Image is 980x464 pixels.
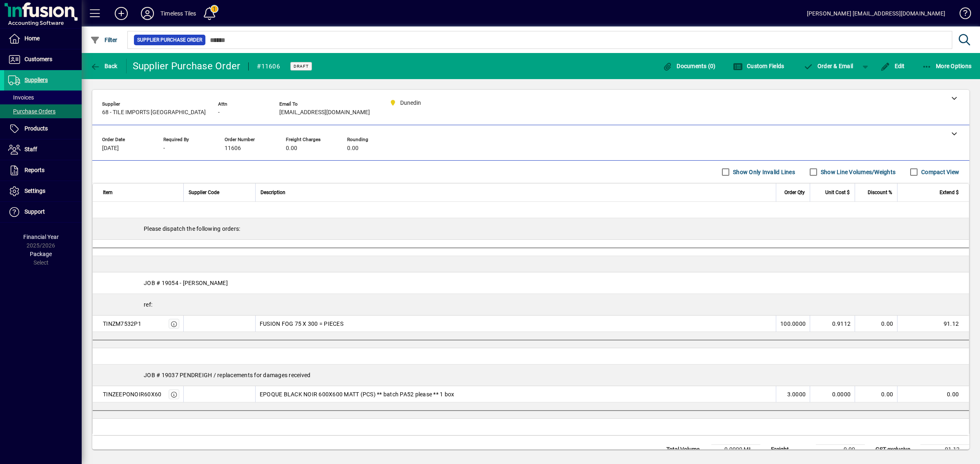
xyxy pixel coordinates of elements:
[279,109,370,116] span: [EMAIL_ADDRESS][DOMAIN_NAME]
[661,59,718,73] button: Documents (0)
[24,56,52,62] span: Customers
[93,218,969,239] div: Please dispatch the following orders:
[137,36,202,44] span: Supplier Purchase Order
[711,445,760,455] td: 0.0000 M³
[225,145,241,152] span: 11606
[294,64,309,69] span: Draft
[24,208,45,215] span: Support
[731,168,795,176] label: Show Only Invalid Lines
[816,445,865,455] td: 0.00
[662,445,711,455] td: Total Volume
[24,167,45,173] span: Reports
[24,35,40,42] span: Home
[4,91,82,104] a: Invoices
[4,104,82,118] a: Purchase Orders
[134,6,160,21] button: Profile
[23,234,59,240] span: Financial Year
[102,109,206,116] span: 68 - TILE IMPORTS [GEOGRAPHIC_DATA]
[90,37,118,43] span: Filter
[878,59,907,73] button: Edit
[920,445,969,455] td: 91.12
[953,2,970,28] a: Knowledge Base
[4,29,82,49] a: Home
[93,365,969,386] div: JOB # 19037 PENDREIGH / replacements for damages received
[103,188,113,197] span: Item
[30,251,52,257] span: Package
[103,320,141,328] div: TINZM7532P1
[347,145,359,152] span: 0.00
[24,125,48,132] span: Products
[825,188,850,197] span: Unit Cost $
[922,63,972,69] span: More Options
[24,188,45,194] span: Settings
[776,316,810,332] td: 100.0000
[767,445,816,455] td: Freight
[24,146,37,152] span: Staff
[4,119,82,139] a: Products
[260,320,343,328] span: FUSION FOG 75 X 300 = PIECES
[733,63,784,69] span: Custom Fields
[731,59,786,73] button: Custom Fields
[160,7,196,20] div: Timeless Tiles
[776,386,810,402] td: 3.0000
[4,160,82,181] a: Reports
[807,7,945,20] div: [PERSON_NAME] [EMAIL_ADDRESS][DOMAIN_NAME]
[897,386,969,402] td: 0.00
[897,316,969,332] td: 91.12
[810,316,855,332] td: 0.9112
[784,188,805,197] span: Order Qty
[663,63,716,69] span: Documents (0)
[871,445,920,455] td: GST exclusive
[8,108,56,115] span: Purchase Orders
[920,168,959,176] label: Compact View
[855,316,897,332] td: 0.00
[4,181,82,201] a: Settings
[286,145,297,152] span: 0.00
[218,109,220,116] span: -
[880,63,905,69] span: Edit
[4,49,82,70] a: Customers
[103,390,161,398] div: TINZEEPONOIR60X60
[8,94,34,101] span: Invoices
[88,33,120,47] button: Filter
[189,188,219,197] span: Supplier Code
[920,59,974,73] button: More Options
[24,77,48,83] span: Suppliers
[88,59,120,73] button: Back
[810,386,855,402] td: 0.0000
[819,168,895,176] label: Show Line Volumes/Weights
[261,188,285,197] span: Description
[108,6,134,21] button: Add
[93,294,969,315] div: ref:
[260,390,454,398] span: EPOQUE BLACK NOIR 600X600 MATT (PCS) ** batch PA52 please ** 1 box
[4,202,82,222] a: Support
[82,59,127,73] app-page-header-button: Back
[803,63,853,69] span: Order & Email
[855,386,897,402] td: 0.00
[133,60,241,73] div: Supplier Purchase Order
[4,139,82,160] a: Staff
[93,272,969,294] div: JOB # 19054 - [PERSON_NAME]
[799,59,857,73] button: Order & Email
[257,60,280,73] div: #11606
[163,145,165,152] span: -
[940,188,959,197] span: Extend $
[90,63,118,69] span: Back
[868,188,892,197] span: Discount %
[102,145,119,152] span: [DATE]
